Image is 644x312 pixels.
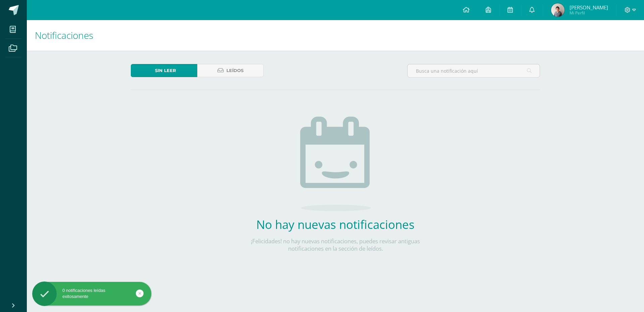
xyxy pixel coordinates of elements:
span: Sin leer [155,64,176,77]
input: Busca una notificación aquí [408,64,540,77]
span: [PERSON_NAME] [570,4,608,11]
span: Mi Perfil [570,10,608,16]
a: Sin leer [131,64,197,77]
img: dc2e55a3da16c39eeb59cfe4b8ad3c5f.png [551,3,565,17]
span: Leídos [226,64,244,77]
img: no_activities.png [300,117,371,211]
a: Leídos [197,64,264,77]
div: 0 notificaciones leídas exitosamente [32,288,151,300]
p: ¡Felicidades! no hay nuevas notificaciones, puedes revisar antiguas notificaciones en la sección ... [236,238,434,252]
span: Notificaciones [35,29,93,42]
h2: No hay nuevas notificaciones [236,216,434,232]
